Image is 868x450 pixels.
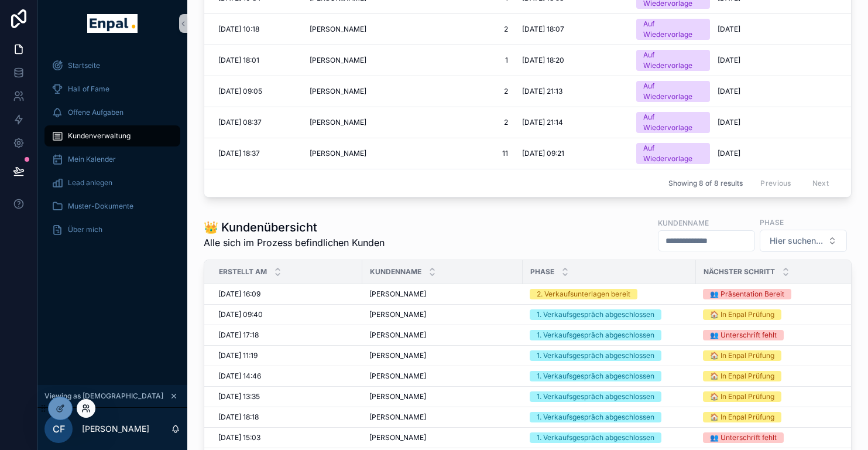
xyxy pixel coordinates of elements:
span: [PERSON_NAME] [369,310,426,319]
span: [DATE] 21:14 [522,118,563,127]
a: [PERSON_NAME] [369,371,516,381]
span: Nächster Schritt [704,267,775,277]
span: [DATE] [718,56,740,65]
a: [PERSON_NAME] [310,118,383,127]
span: [PERSON_NAME] [369,433,426,442]
div: 1. Verkaufsgespräch abgeschlossen [537,412,654,422]
span: [DATE] 21:13 [522,87,562,96]
div: 🏠 In Enpal Prüfung [710,350,774,361]
span: [DATE] [718,149,740,158]
a: 2. Verkaufsunterlagen bereit [530,289,689,299]
span: [DATE] 09:05 [218,87,262,96]
div: 👥 Unterschrift fehlt [710,330,777,340]
div: 🏠 In Enpal Prüfung [710,309,774,320]
span: [PERSON_NAME] [310,118,366,127]
a: Lead anlegen [44,172,180,193]
a: 1. Verkaufsgespräch abgeschlossen [530,330,689,340]
a: 2 [397,118,508,127]
div: 🏠 In Enpal Prüfung [710,371,774,381]
a: [DATE] 18:37 [218,149,296,158]
div: Auf Wiedervorlage [643,112,703,133]
a: [DATE] 09:40 [218,310,355,319]
div: 👥 Präsentation Bereit [710,289,784,299]
span: [DATE] 14:46 [218,371,261,381]
div: Auf Wiedervorlage [643,19,703,40]
a: [PERSON_NAME] [369,412,516,422]
span: Lead anlegen [68,178,112,187]
a: Muster-Dokumente [44,196,180,217]
span: Erstellt Am [219,267,267,277]
span: [DATE] [718,87,740,96]
a: 2 [397,25,508,34]
span: [PERSON_NAME] [369,289,426,299]
a: 1 [397,56,508,65]
a: [DATE] 09:21 [522,149,622,158]
span: [DATE] 09:21 [522,149,564,158]
p: [PERSON_NAME] [82,423,149,435]
a: [DATE] [718,56,836,65]
span: [DATE] 18:01 [218,56,259,65]
span: Phase [530,267,554,277]
span: [DATE] 18:20 [522,56,564,65]
a: [DATE] 17:18 [218,330,355,340]
span: Kundenverwaltung [68,131,131,141]
span: [DATE] 15:03 [218,433,260,442]
a: Auf Wiedervorlage [636,112,710,133]
a: 11 [397,149,508,158]
div: 1. Verkaufsgespräch abgeschlossen [537,391,654,402]
a: 1. Verkaufsgespräch abgeschlossen [530,432,689,443]
a: [PERSON_NAME] [369,351,516,360]
span: Hier suchen... [770,235,823,247]
span: [DATE] 08:37 [218,118,262,127]
a: Auf Wiedervorlage [636,81,710,102]
div: scrollable content [37,47,187,255]
div: 1. Verkaufsgespräch abgeschlossen [537,432,654,443]
span: Startseite [68,61,100,70]
span: [DATE] [718,25,740,34]
span: Mein Kalender [68,155,116,164]
span: [PERSON_NAME] [369,351,426,360]
span: Kundenname [370,267,421,277]
span: [DATE] 13:35 [218,392,260,401]
a: Auf Wiedervorlage [636,19,710,40]
span: Muster-Dokumente [68,202,133,211]
a: 1. Verkaufsgespräch abgeschlossen [530,391,689,402]
a: [PERSON_NAME] [369,310,516,319]
a: [DATE] [718,149,836,158]
a: [PERSON_NAME] [369,392,516,401]
label: Kundenname [658,217,709,228]
span: [PERSON_NAME] [310,149,366,158]
span: [DATE] 16:09 [218,289,260,299]
div: 1. Verkaufsgespräch abgeschlossen [537,350,654,361]
span: [PERSON_NAME] [369,330,426,340]
a: Auf Wiedervorlage [636,143,710,164]
a: 2 [397,87,508,96]
a: [DATE] 21:13 [522,87,622,96]
a: 1. Verkaufsgespräch abgeschlossen [530,309,689,320]
a: [DATE] 18:18 [218,412,355,422]
a: [PERSON_NAME] [310,149,383,158]
span: Alle sich im Prozess befindlichen Kunden [204,236,385,250]
span: [PERSON_NAME] [369,412,426,422]
span: [PERSON_NAME] [310,25,366,34]
a: [DATE] 10:18 [218,25,296,34]
a: Über mich [44,219,180,240]
span: [DATE] 18:18 [218,412,259,422]
a: [DATE] [718,118,836,127]
span: [PERSON_NAME] [369,392,426,401]
a: 1. Verkaufsgespräch abgeschlossen [530,371,689,381]
a: [PERSON_NAME] [310,25,383,34]
span: Viewing as [DEMOGRAPHIC_DATA] [44,391,163,401]
a: [PERSON_NAME] [369,289,516,299]
button: Select Button [760,230,847,252]
a: [PERSON_NAME] [369,433,516,442]
a: [DATE] 18:01 [218,56,296,65]
span: [PERSON_NAME] [310,56,366,65]
span: Offene Aufgaben [68,108,123,117]
span: Über mich [68,225,102,234]
a: [DATE] [718,25,836,34]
